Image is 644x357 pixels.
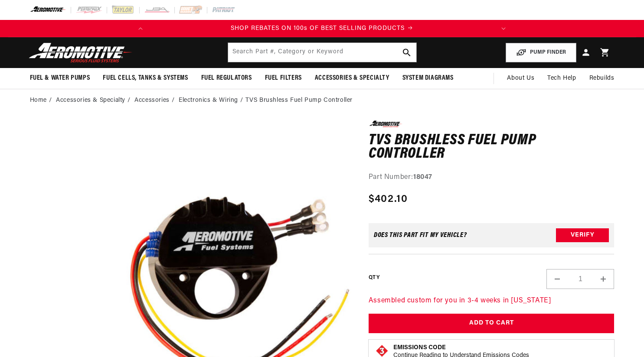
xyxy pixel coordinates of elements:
h1: TVS Brushless Fuel Pump Controller [369,134,615,161]
div: Announcement [149,24,495,33]
summary: Accessories & Specialty [308,68,396,88]
span: $402.10 [369,191,408,207]
span: Fuel Regulators [201,74,252,83]
span: Accessories & Specialty [315,74,389,83]
span: About Us [507,75,534,81]
span: System Diagrams [402,74,454,83]
strong: Emissions Code [393,344,446,351]
summary: System Diagrams [396,68,460,88]
summary: Fuel Cells, Tanks & Systems [96,68,194,88]
a: Electronics & Wiring [179,96,238,105]
div: 1 of 2 [149,24,495,33]
p: Assembled custom for you in 3-4 weeks in [US_STATE] [369,295,615,307]
button: PUMP FINDER [506,43,576,62]
li: TVS Brushless Fuel Pump Controller [245,96,353,105]
summary: Fuel Regulators [195,68,258,88]
button: search button [397,43,416,62]
a: SHOP REBATES ON 100s OF BEST SELLING PRODUCTS [149,24,495,33]
a: Home [30,96,47,105]
button: Translation missing: en.sections.announcements.next_announcement [495,20,512,37]
summary: Fuel Filters [258,68,308,88]
span: Fuel & Water Pumps [30,74,90,83]
a: About Us [500,68,541,89]
a: Accessories [134,96,170,105]
strong: 18047 [413,174,432,181]
button: Verify [556,228,609,242]
nav: breadcrumbs [30,96,615,105]
span: Fuel Cells, Tanks & Systems [103,74,188,83]
li: Accessories & Specialty [56,96,132,105]
div: Part Number: [369,172,615,183]
slideshow-component: Translation missing: en.sections.announcements.announcement_bar [8,20,636,37]
span: Fuel Filters [265,74,302,83]
summary: Rebuilds [583,68,621,89]
span: SHOP REBATES ON 100s OF BEST SELLING PRODUCTS [231,25,405,32]
button: Add to Cart [369,314,615,333]
input: Search by Part Number, Category or Keyword [228,43,416,62]
summary: Tech Help [541,68,582,89]
img: Aeromotive [26,42,135,63]
summary: Fuel & Water Pumps [23,68,97,88]
span: Tech Help [547,74,576,83]
label: QTY [369,274,379,282]
span: Rebuilds [589,74,615,83]
div: Does This part fit My vehicle? [374,232,467,239]
button: Translation missing: en.sections.announcements.previous_announcement [132,20,149,37]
